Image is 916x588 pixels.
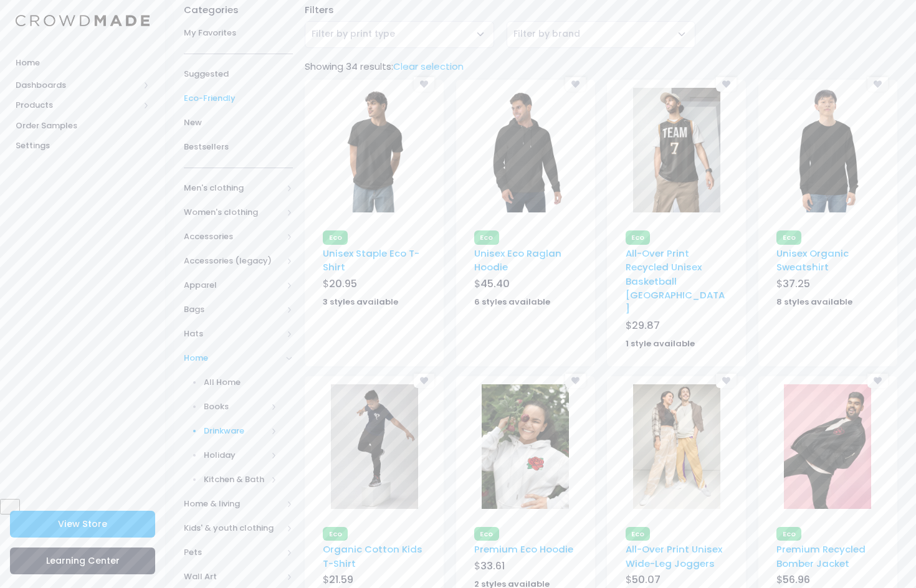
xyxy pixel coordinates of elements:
span: Kids' & youth clothing [184,522,282,534]
span: View Store [58,518,107,530]
span: Learning Center [46,554,120,567]
span: 56.96 [783,572,810,587]
a: Premium Recycled Bomber Jacket [776,543,866,569]
img: Logo [16,15,150,27]
span: Dashboards [16,79,139,92]
span: 33.61 [480,559,505,573]
a: Organic Cotton Kids T-Shirt [323,543,422,569]
span: 21.59 [329,572,353,587]
div: $ [474,559,577,576]
span: Order Samples [16,120,150,132]
span: Eco [776,527,801,541]
span: Wall Art [184,571,282,583]
span: Eco [626,527,651,541]
a: Premium Eco Hoodie [474,543,573,556]
span: Home & living [184,498,282,510]
span: Products [16,99,139,111]
span: 50.07 [632,572,661,587]
span: Settings [16,140,150,152]
a: All-Over Print Unisex Wide-Leg Joggers [626,543,722,569]
span: Pets [184,546,282,559]
span: Home [16,57,150,69]
a: View Store [10,511,155,538]
span: Eco [323,527,348,541]
span: Eco [474,527,499,541]
a: Learning Center [10,548,155,574]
